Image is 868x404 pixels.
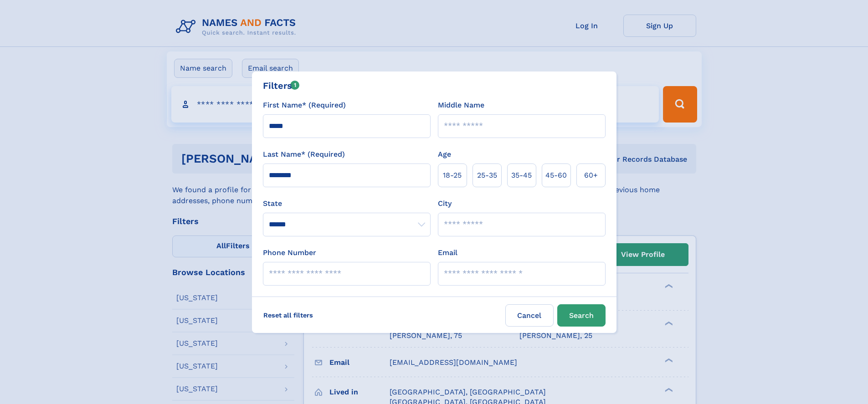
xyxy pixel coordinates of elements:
[505,304,554,327] label: Cancel
[443,170,462,181] span: 18‑25
[511,170,532,181] span: 35‑45
[438,149,451,160] label: Age
[584,170,598,181] span: 60+
[263,247,316,258] label: Phone Number
[263,198,431,209] label: State
[263,149,345,160] label: Last Name* (Required)
[263,100,346,111] label: First Name* (Required)
[438,247,457,258] label: Email
[557,304,606,327] button: Search
[263,79,300,92] div: Filters
[477,170,497,181] span: 25‑35
[438,100,484,111] label: Middle Name
[545,170,567,181] span: 45‑60
[257,304,319,326] label: Reset all filters
[438,198,452,209] label: City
